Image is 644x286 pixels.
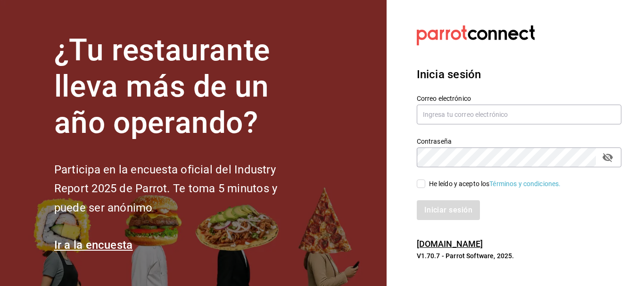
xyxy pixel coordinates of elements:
a: Términos y condiciones. [489,180,561,188]
h2: Participa en la encuesta oficial del Industry Report 2025 de Parrot. Te toma 5 minutos y puede se... [54,160,309,218]
h1: ¿Tu restaurante lleva más de un año operando? [54,33,309,141]
h3: Inicia sesión [417,66,621,83]
input: Ingresa tu correo electrónico [417,105,621,124]
a: Ir a la encuesta [54,238,133,252]
p: V1.70.7 - Parrot Software, 2025. [417,251,621,261]
div: He leído y acepto los [429,179,561,189]
a: [DOMAIN_NAME] [417,239,483,249]
label: Contraseña [417,138,621,145]
label: Correo electrónico [417,95,621,102]
button: passwordField [600,149,616,165]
